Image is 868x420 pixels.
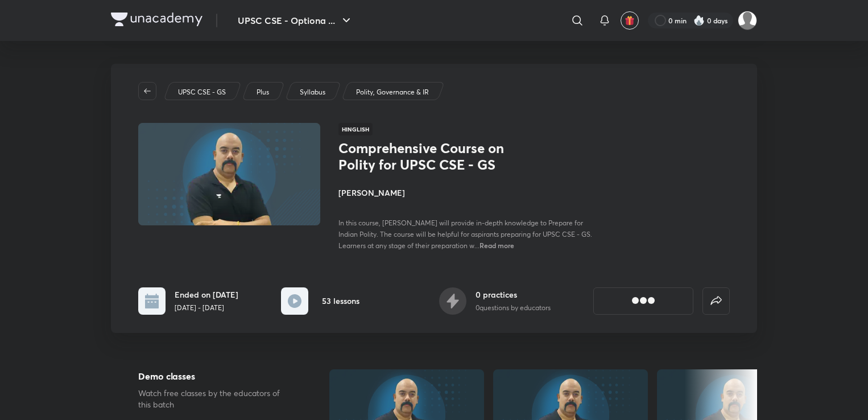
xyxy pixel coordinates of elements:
a: Polity, Governance & IR [354,87,431,97]
p: Syllabus [300,87,325,97]
a: UPSC CSE - GS [176,87,228,97]
button: UPSC CSE - Optiona ... [231,9,360,32]
h6: 53 lessons [322,295,359,307]
span: In this course, [PERSON_NAME] will provide in-depth knowledge to Prepare for Indian Polity. The c... [338,219,592,250]
a: Company Logo [111,13,202,29]
h6: 0 practices [476,289,551,300]
p: [DATE] - [DATE] [175,303,238,313]
a: Syllabus [298,87,328,97]
p: Polity, Governance & IR [356,87,429,97]
h1: Comprehensive Course on Polity for UPSC CSE - GS [338,140,524,173]
h6: Ended on [DATE] [175,289,238,300]
a: Plus [255,87,271,97]
button: false [702,287,730,315]
img: Company Logo [111,13,202,26]
img: streak [693,15,705,26]
h4: [PERSON_NAME] [338,187,593,199]
p: 0 questions by educators [476,303,551,313]
span: Read more [480,241,514,250]
img: avatar [625,15,635,26]
button: avatar [621,11,639,30]
h5: Demo classes [138,369,293,383]
button: [object Object] [593,287,693,315]
img: Amrendra sharma [738,11,757,30]
span: Hinglish [338,123,373,135]
p: Watch free classes by the educators of this batch [138,388,293,410]
p: Plus [257,87,269,97]
img: Thumbnail [137,122,322,227]
p: UPSC CSE - GS [178,87,226,97]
